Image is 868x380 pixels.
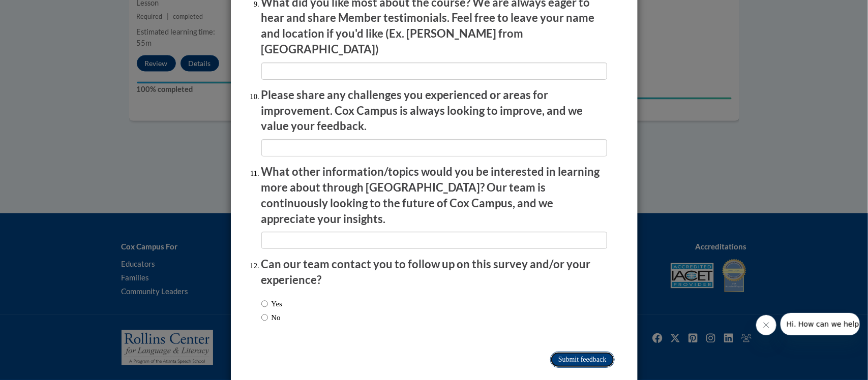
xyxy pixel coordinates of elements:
[261,164,607,227] p: What other information/topics would you be interested in learning more about through [GEOGRAPHIC_...
[261,257,607,288] p: Can our team contact you to follow up on this survey and/or your experience?
[6,7,82,15] span: Hi. How can we help?
[550,352,614,368] input: Submit feedback
[261,298,282,309] label: Yes
[756,315,776,335] iframe: Close message
[261,87,607,134] p: Please share any challenges you experienced or areas for improvement. Cox Campus is always lookin...
[261,298,268,309] input: Yes
[261,312,281,323] label: No
[261,312,268,323] input: No
[781,313,860,335] iframe: Message from company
